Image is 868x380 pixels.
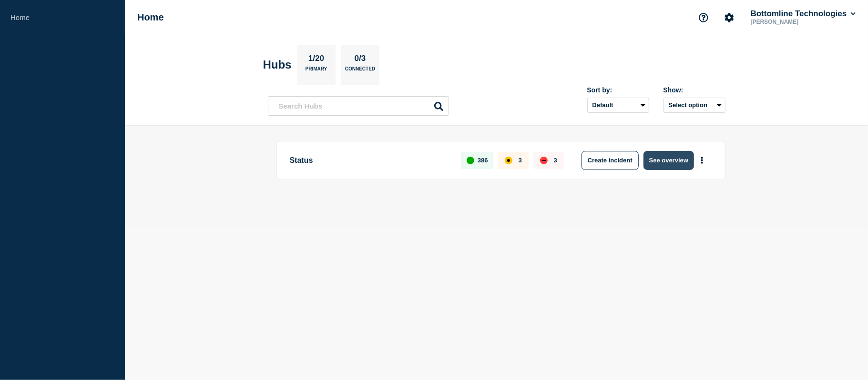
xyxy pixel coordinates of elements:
div: down [540,157,548,164]
div: up [467,157,474,164]
button: Select option [664,98,725,113]
div: Show: [664,86,725,94]
button: See overview [643,151,694,170]
button: Create incident [582,151,639,170]
button: Bottomline Technologies [749,9,858,19]
button: More actions [696,151,708,169]
p: [PERSON_NAME] [749,19,848,25]
h1: Home [137,12,164,23]
h2: Hubs [263,58,292,71]
p: Connected [345,66,375,76]
p: Status [290,151,450,170]
select: Sort by [587,98,649,113]
div: Sort by: [587,86,649,94]
button: Support [694,8,714,28]
p: 3 [554,157,557,164]
p: Primary [306,66,327,76]
p: 1/20 [305,54,327,66]
button: Account settings [719,8,739,28]
p: 386 [478,157,488,164]
p: 3 [519,157,522,164]
div: affected [505,157,512,164]
input: Search Hubs [268,96,449,116]
p: 0/3 [351,54,369,66]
